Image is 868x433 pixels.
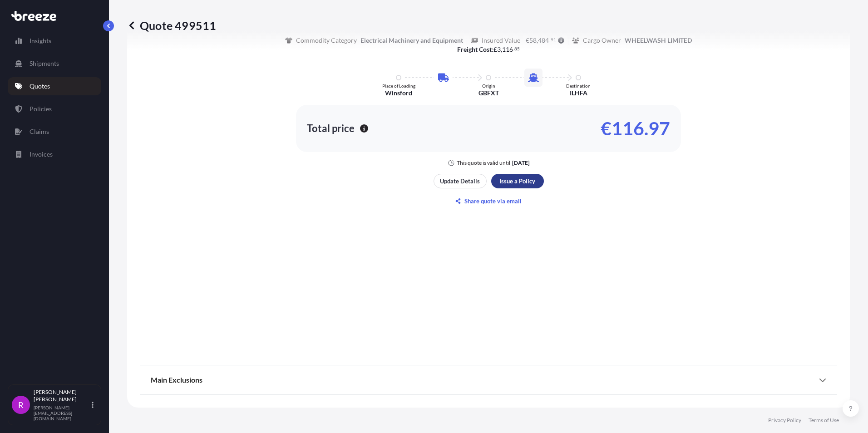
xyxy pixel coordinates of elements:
[482,83,495,89] p: Origin
[601,121,670,136] p: €116.97
[30,104,52,113] p: Policies
[8,100,101,118] a: Policies
[385,89,412,98] p: Winsford
[499,177,535,186] p: Issue a Policy
[570,89,587,98] p: ILHFA
[478,89,499,98] p: GBFXT
[512,159,530,167] p: [DATE]
[464,197,522,206] p: Share quote via email
[768,417,801,424] a: Privacy Policy
[566,83,591,89] p: Destination
[34,405,90,421] p: [PERSON_NAME][EMAIL_ADDRESS][DOMAIN_NAME]
[501,46,502,53] span: ,
[440,177,480,186] p: Update Details
[502,46,513,53] span: 116
[18,400,24,409] span: R
[497,46,501,53] span: 3
[30,150,53,159] p: Invoices
[151,369,826,391] div: Main Exclusions
[457,159,510,167] p: This quote is valid until
[382,83,415,89] p: Place of Loading
[8,145,101,163] a: Invoices
[30,127,49,136] p: Claims
[30,82,50,91] p: Quotes
[434,194,544,208] button: Share quote via email
[307,124,355,133] p: Total price
[30,59,59,68] p: Shipments
[491,174,544,188] button: Issue a Policy
[434,174,487,188] button: Update Details
[8,77,101,95] a: Quotes
[34,389,90,403] p: [PERSON_NAME] [PERSON_NAME]
[151,375,202,384] span: Main Exclusions
[493,46,497,53] span: £
[8,32,101,50] a: Insights
[8,123,101,141] a: Claims
[809,417,839,424] a: Terms of Use
[8,54,101,73] a: Shipments
[30,36,51,45] p: Insights
[127,18,216,33] p: Quote 499511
